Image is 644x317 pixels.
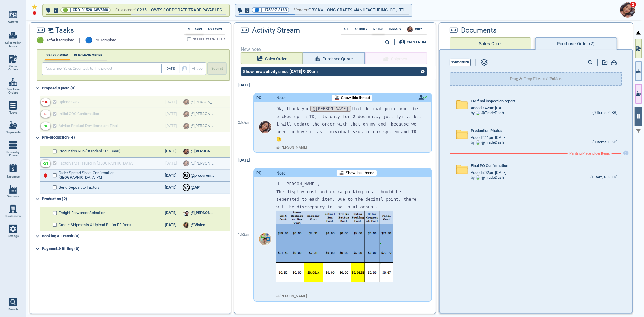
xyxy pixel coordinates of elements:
[276,146,307,150] span: @ [PERSON_NAME]
[471,111,504,115] div: by @ TradeDash
[261,7,262,13] span: |
[590,175,618,180] div: (1 Item, 858 KB)
[9,78,17,86] img: menu_icon
[342,28,351,31] label: All
[191,173,215,178] span: @procurement
[346,171,374,175] span: Show this thread
[276,95,286,100] span: Note:
[259,121,271,133] img: Avatar
[418,95,427,100] img: unread icon
[276,188,422,211] p: The display cost and extra packing cost should be seperated to each item. Due to the decimal poin...
[46,38,75,43] span: Default template
[42,100,49,104] div: +10
[241,47,430,52] span: New note:
[5,214,21,218] span: Customers
[42,194,230,204] div: Production (2)
[620,2,635,18] img: Avatar
[450,37,531,50] button: Sales Order
[59,185,100,190] span: Send Deposit to Factory
[9,141,17,149] img: menu_icon
[276,294,307,299] span: @ [PERSON_NAME]
[166,67,175,71] span: [DATE]
[43,161,48,166] div: -21
[191,185,200,190] span: @AP
[79,38,81,43] span: |
[9,55,17,63] img: menu_icon
[115,6,135,14] span: Customer:
[471,175,504,180] div: by @ TradeDash
[160,211,181,215] div: [DATE]
[450,59,471,66] button: Sort Order
[42,133,230,142] div: Pre-production (4)
[183,184,189,191] div: A A
[160,149,181,154] div: [DATE]
[42,83,230,93] div: Proposal/Quote (3)
[72,53,104,57] label: PURCHASE ORDER
[43,124,48,129] div: -15
[5,88,21,94] span: Purchase Orders
[183,222,189,228] img: Avatar
[95,38,117,43] span: PO Template
[6,130,21,134] span: Shipments
[8,308,18,311] span: Search
[42,232,230,241] div: Booking & Transit (0)
[43,4,229,16] button: 🟢|ORD-01528-C8V5M8Customer:10235 LOWES CORPORATE TRADE PAYABLES
[310,106,351,112] span: @[PERSON_NAME]
[8,20,18,24] span: Reports
[5,64,21,71] span: Sales Orders
[183,149,189,155] img: Avatar
[73,7,108,13] span: ORD-01528-C8V5M8
[191,211,215,215] span: @[PERSON_NAME]
[256,171,261,175] div: PQ
[192,66,203,71] span: Phase
[276,211,393,282] img: companies%2FTFwfEmSTHFueKcme5u1g%2Factivities%2Fqs4we1yDiDqd1inuFa4b%2F1755507052511.jpg
[42,244,230,254] div: Payment & Billing (0)
[407,40,427,44] div: ONLY FROM
[183,210,189,216] img: Avatar
[238,121,251,125] span: 2:57pm
[335,95,339,100] img: Mountain_Cableway
[476,140,480,145] img: Avatar
[535,37,617,50] button: Purchase Order (2)
[192,38,225,41] span: INCLUDE COMPLETED
[63,8,68,12] span: 🟢
[59,149,121,154] span: Production Run (Standard 105 Days)
[254,8,259,12] span: 🔵
[9,225,17,233] img: menu_icon
[9,185,17,194] img: menu_icon
[259,233,271,245] img: Avatar
[303,52,365,64] button: Purchase Quote
[407,26,413,32] img: Avatar
[276,180,422,188] p: Hi [PERSON_NAME],
[5,150,21,157] span: Orders by Phase
[461,27,497,34] span: Documents
[235,79,253,91] div: [DATE]
[191,149,215,154] span: @[PERSON_NAME]
[309,6,404,14] span: GBY-KAILONG CRAFTS MANUFACTURING CO.,LTD
[322,55,353,63] span: Purchase Quote
[186,28,204,31] label: All Tasks
[510,76,562,82] p: Drag & Drop Files and Folders
[341,96,370,100] span: Show this thread
[471,106,506,110] span: Added 9:42am [DATE]
[37,37,44,44] span: 🟢
[160,185,181,190] div: [DATE]
[235,4,412,16] button: 🔵|175397-8183Vendor:GBY-KAILONG CRAFTS MANUFACTURING CO.,LTD
[476,111,480,115] img: Avatar
[264,7,287,13] span: 175397-8183
[339,171,344,175] img: Mountain_Cableway
[59,223,132,227] span: Create Shipments & Upload PL for FF Docs
[160,223,181,227] div: [DATE]
[135,6,149,14] span: 10235
[9,111,17,114] span: Tasks
[149,8,222,12] span: LOWES CORPORATE TRADE PAYABLES
[611,60,617,65] img: add-document
[85,37,93,44] span: 🔵
[276,171,286,175] span: Note:
[471,164,508,168] span: Final PO Confirmation
[471,99,515,104] span: PM final inspection report
[5,41,21,48] span: Sales Order Inbox
[602,60,608,65] img: add-document
[414,28,424,31] span: ONLY
[476,175,480,180] img: Avatar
